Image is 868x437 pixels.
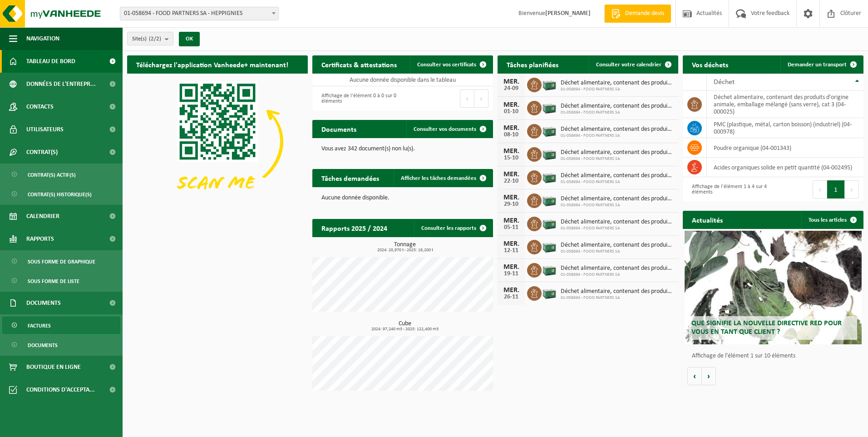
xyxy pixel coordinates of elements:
[561,149,674,156] span: Déchet alimentaire, contenant des produits d'origine animale, emballage mélangé ...
[28,317,51,334] span: Factures
[414,126,476,132] span: Consulter vos documents
[687,367,702,385] button: Vorige
[2,272,120,289] a: Sous forme de liste
[561,288,674,295] span: Déchet alimentaire, contenant des produits d'origine animale, emballage mélangé ...
[502,101,520,109] div: MER.
[312,74,493,86] td: Aucune donnée disponible dans le tableau
[26,73,96,95] span: Données de l'entrepr...
[502,224,520,231] div: 05-11
[28,337,58,354] span: Documents
[692,353,859,359] p: Affichage de l'élément 1 sur 10 éléments
[312,219,396,237] h2: Rapports 2025 / 2024
[542,146,557,161] img: PB-LB-0680-HPE-GN-01
[26,95,54,118] span: Contacts
[502,263,520,271] div: MER.
[149,36,161,42] count: (2/2)
[498,55,567,73] h2: Tâches planifiées
[714,79,735,86] span: Déchet
[623,9,666,18] span: Demande devis
[561,156,674,162] span: 01-058694 - FOOD PARTNERS SA
[414,219,492,237] a: Consulter les rapports
[26,141,58,164] span: Contrat(s)
[502,171,520,178] div: MER.
[561,226,674,231] span: 01-058694 - FOOD PARTNERS SA
[179,32,200,46] button: OK
[561,195,674,203] span: Déchet alimentaire, contenant des produits d'origine animale, emballage mélangé ...
[26,50,75,73] span: Tableau de bord
[474,89,488,108] button: Next
[120,7,278,20] span: 01-058694 - FOOD PARTNERS SA - HEPPIGNIES
[2,166,120,183] a: Contrat(s) actif(s)
[542,262,557,277] img: PB-LB-0680-HPE-GN-01
[780,55,863,74] a: Demander un transport
[317,327,493,332] span: 2024: 97,240 m3 - 2025: 122,400 m3
[801,211,863,229] a: Tous les articles
[561,103,674,110] span: Déchet alimentaire, contenant des produits d'origine animale, emballage mélangé ...
[502,85,520,92] div: 24-09
[120,7,279,20] span: 01-058694 - FOOD PARTNERS SA - HEPPIGNIES
[127,74,308,209] img: Download de VHEPlus App
[317,321,493,332] h3: Cube
[707,158,863,177] td: acides organiques solide en petit quantité (04-002495)
[26,27,59,50] span: Navigation
[542,285,557,300] img: PB-LB-0680-HPE-GN-01
[502,201,520,208] div: 29-10
[317,242,493,253] h3: Tonnage
[561,203,674,208] span: 01-058694 - FOOD PARTNERS SA
[502,148,520,155] div: MER.
[26,292,61,314] span: Documents
[502,294,520,300] div: 26-11
[542,215,557,231] img: PB-LB-0680-HPE-GN-01
[2,253,120,270] a: Sous forme de graphique
[813,180,827,199] button: Previous
[707,91,863,118] td: déchet alimentaire, contenant des produits d'origine animale, emballage mélangé (sans verre), cat...
[394,169,492,187] a: Afficher les tâches demandées
[2,317,120,334] a: Factures
[312,55,406,73] h2: Certificats & attestations
[502,109,520,115] div: 01-10
[417,62,476,68] span: Consulter vos certificats
[827,180,845,199] button: 1
[502,124,520,132] div: MER.
[502,155,520,161] div: 15-10
[317,89,398,109] div: Affichage de l'élément 0 à 0 sur 0 éléments
[561,242,674,249] span: Déchet alimentaire, contenant des produits d'origine animale, emballage mélangé ...
[26,118,64,141] span: Utilisateurs
[589,55,677,74] a: Consulter votre calendrier
[542,192,557,208] img: PB-LB-0680-HPE-GN-01
[28,166,76,184] span: Contrat(s) actif(s)
[561,126,674,133] span: Déchet alimentaire, contenant des produits d'origine animale, emballage mélangé ...
[401,175,476,181] span: Afficher les tâches demandées
[691,320,842,336] span: Que signifie la nouvelle directive RED pour vous en tant que client ?
[127,32,173,45] button: Site(s)(2/2)
[502,287,520,294] div: MER.
[127,55,297,73] h2: Téléchargez l'application Vanheede+ maintenant!
[561,172,674,179] span: Déchet alimentaire, contenant des produits d'origine animale, emballage mélangé ...
[542,99,557,115] img: PB-LB-0680-HPE-GN-01
[707,118,863,138] td: PMC (plastique, métal, carton boisson) (industriel) (04-000978)
[604,5,671,23] a: Demande devis
[321,146,484,152] p: Vous avez 342 document(s) non lu(s).
[845,180,859,199] button: Next
[683,55,737,73] h2: Vos déchets
[685,231,862,344] a: Que signifie la nouvelle directive RED pour vous en tant que client ?
[26,356,81,378] span: Boutique en ligne
[410,55,492,74] a: Consulter vos certificats
[2,185,120,203] a: Contrat(s) historique(s)
[502,240,520,248] div: MER.
[26,378,95,401] span: Conditions d'accepta...
[561,272,674,278] span: 01-058694 - FOOD PARTNERS SA
[132,32,161,46] span: Site(s)
[406,120,492,138] a: Consulter vos documents
[542,123,557,138] img: PB-LB-0680-HPE-GN-01
[561,87,674,92] span: 01-058694 - FOOD PARTNERS SA
[788,62,847,68] span: Demander un transport
[561,265,674,272] span: Déchet alimentaire, contenant des produits d'origine animale, emballage mélangé ...
[561,295,674,301] span: 01-058694 - FOOD PARTNERS SA
[312,120,365,138] h2: Documents
[502,194,520,201] div: MER.
[28,186,92,203] span: Contrat(s) historique(s)
[26,205,59,228] span: Calendrier
[545,10,591,17] strong: [PERSON_NAME]
[561,110,674,115] span: 01-058694 - FOOD PARTNERS SA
